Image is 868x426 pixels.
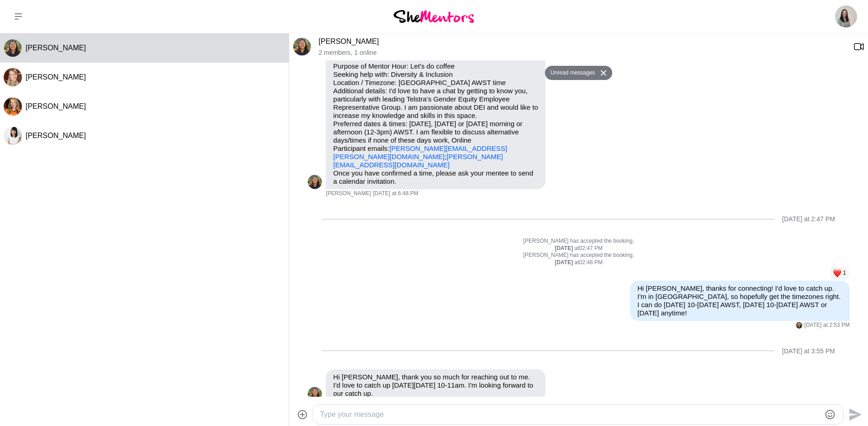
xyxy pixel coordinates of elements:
button: Emoji picker [825,409,836,420]
div: Reaction list [626,266,850,281]
div: Annie Reyes [307,387,322,401]
span: [PERSON_NAME] [26,44,86,52]
strong: [DATE] [555,245,574,251]
time: 2025-10-10T04:53:23.927Z [804,322,850,329]
a: [PERSON_NAME] [318,37,379,45]
span: [PERSON_NAME] [26,102,86,110]
p: 2 members , 1 online [318,49,846,57]
button: Unread messages [545,66,598,80]
p: Hi [PERSON_NAME], thanks for connecting! I'd love to catch up. I'm in [GEOGRAPHIC_DATA], so hopef... [637,284,842,317]
img: A [307,175,322,189]
img: M [4,97,22,116]
img: Fiona Spink [835,5,857,27]
div: [DATE] at 3:55 PM [782,347,835,355]
p: Purpose of Mentor Hour: Let's do coffee Seeking help with: Diversity & Inclusion Location / Timez... [333,62,538,169]
span: [PERSON_NAME] [326,190,371,197]
textarea: Type your message [320,409,820,420]
div: Hayley Robertson [4,127,22,145]
button: Send [844,404,864,425]
img: She Mentors Logo [394,10,474,22]
img: A [293,37,311,56]
div: Annie Reyes [4,39,22,57]
div: Philippa Sutherland [4,68,22,86]
img: H [4,127,22,145]
p: Once you have confirmed a time, please ask your mentee to send a calendar invitation. [333,169,538,186]
a: [PERSON_NAME][EMAIL_ADDRESS][DOMAIN_NAME] [333,153,503,169]
span: [PERSON_NAME] [26,73,86,81]
p: [PERSON_NAME] has accepted the booking. [307,252,850,259]
div: Annie Reyes [307,175,322,189]
img: P [4,68,22,86]
div: Miranda Bozic [4,97,22,116]
a: [PERSON_NAME][EMAIL_ADDRESS][PERSON_NAME][DOMAIN_NAME] [333,144,507,160]
img: A [307,387,322,401]
div: Annie Reyes [293,37,311,56]
img: A [796,322,803,329]
span: [PERSON_NAME] [26,132,86,139]
div: at 02:47 PM [307,245,850,252]
strong: [DATE] [555,259,574,266]
span: 1 [843,270,846,277]
p: [PERSON_NAME] has accepted the booking. [307,238,850,245]
div: [DATE] at 2:47 PM [782,215,835,223]
img: A [4,39,22,57]
div: at 02:48 PM [307,259,850,266]
time: 2025-10-09T08:48:33.988Z [373,190,418,197]
button: Reactions: love [833,270,846,277]
div: Annie Reyes [796,322,803,329]
p: Hi [PERSON_NAME], thank you so much for reaching out to me. I'd love to catch up [DATE][DATE] 10-... [333,373,538,398]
